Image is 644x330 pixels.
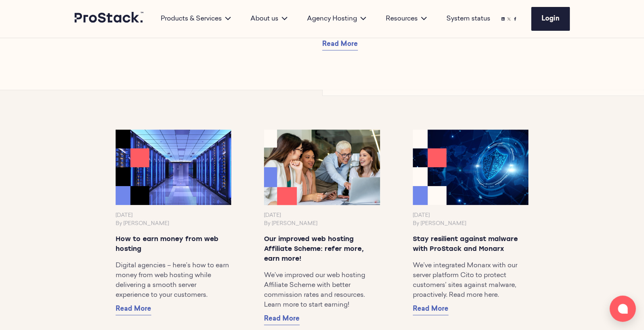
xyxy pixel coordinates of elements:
[116,212,232,220] p: [DATE]
[322,39,358,50] a: Read More
[116,130,232,205] img: Prostack-BlogImage-Aug25-MaximisingRevenuefromHosting-768x468.png
[116,306,151,312] span: Read More
[413,234,529,254] p: Stay resilient against malware with ProStack and Monarx
[446,14,490,24] a: System status
[264,212,380,220] p: [DATE]
[376,14,437,24] div: Resources
[322,41,358,48] span: Read More
[264,234,380,264] p: Our improved web hosting Affiliate Scheme: refer more, earn more!
[413,261,529,300] p: We’ve integrated Monarx with our server platform Cito to protect customers’ sites against malware...
[610,296,636,322] button: Open chat window
[116,234,232,254] p: How to earn money from web hosting
[531,7,570,31] a: Login
[413,220,529,228] p: By [PERSON_NAME]
[413,130,529,205] img: 234a9bc7-21e3-4584-8dd5-79b977bbbe91-768x468.png
[261,128,383,207] img: Prostack-BlogImage-Aug25-ASL-768x468.png
[116,261,232,300] p: Digital agencies – here’s how to earn money from web hosting while delivering a smooth server exp...
[542,16,560,22] span: Login
[264,316,300,322] span: Read More
[116,303,151,315] a: Read More
[75,12,144,26] a: Prostack logo
[413,212,529,220] p: [DATE]
[241,14,297,24] div: About us
[116,220,232,228] p: By [PERSON_NAME]
[413,306,448,312] span: Read More
[264,271,380,310] p: We’ve improved our web hosting Affiliate Scheme with better commission rates and resources. Learn...
[413,303,448,315] a: Read More
[264,220,380,228] p: By [PERSON_NAME]
[151,14,241,24] div: Products & Services
[264,313,300,325] a: Read More
[297,14,376,24] div: Agency Hosting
